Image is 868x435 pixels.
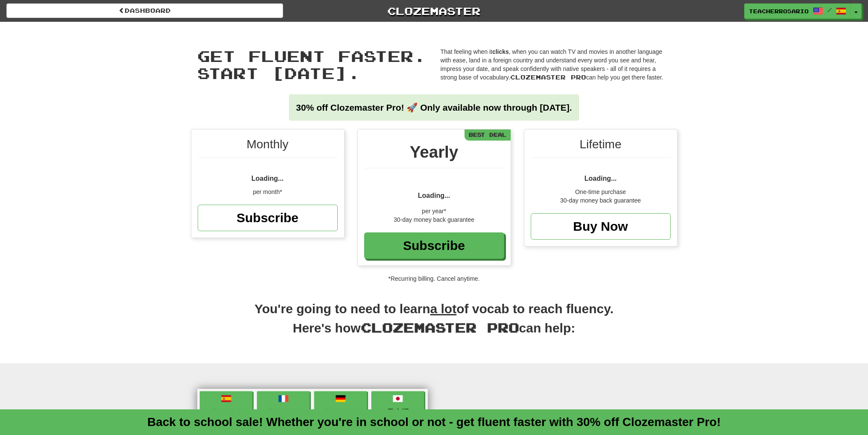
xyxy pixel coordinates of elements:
[430,302,457,316] u: a lot
[197,47,426,82] span: Get fluent faster. Start [DATE].
[364,207,504,215] div: per year*
[585,175,617,182] span: Loading...
[296,103,572,112] strong: 30% off Clozemaster Pro! 🚀 Only available now through [DATE].
[296,3,573,18] a: Clozemaster
[465,129,511,140] div: Best Deal
[531,213,671,240] a: Buy Now
[361,320,519,335] span: Clozemaster Pro
[744,3,851,19] a: TeacherRosario /
[6,3,283,18] a: Dashboard
[364,140,504,168] div: Yearly
[531,196,671,205] div: 30-day money back guarantee
[510,73,586,81] span: Clozemaster Pro
[531,136,671,158] div: Lifetime
[827,7,832,13] span: /
[749,7,809,15] span: TeacherRosario
[198,205,338,231] a: Subscribe
[251,175,284,182] span: Loading...
[191,300,678,346] h2: You're going to need to learn of vocab to reach fluency. Here's how can help:
[364,232,504,259] a: Subscribe
[147,415,721,429] a: Back to school sale! Whether you're in school or not - get fluent faster with 30% off Clozemaster...
[198,188,338,196] div: per month*
[531,188,671,196] div: One-time purchase
[492,48,509,55] strong: clicks
[364,215,504,224] div: 30-day money back guarantee
[441,47,671,82] p: That feeling when it , when you can watch TV and movies in another language with ease, land in a ...
[418,192,450,199] span: Loading...
[198,136,338,158] div: Monthly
